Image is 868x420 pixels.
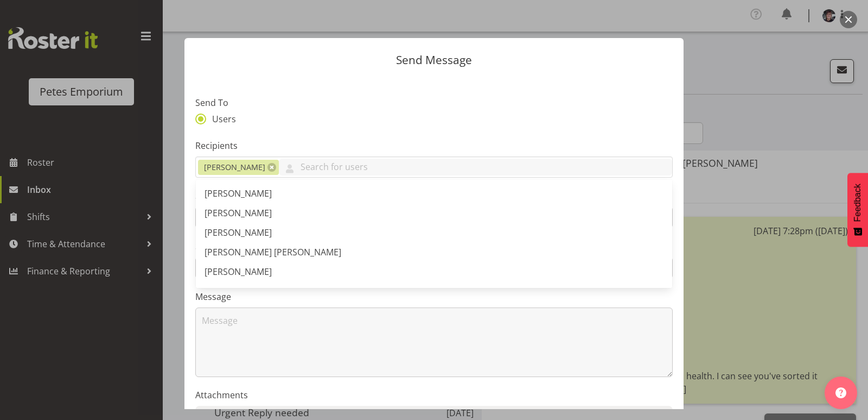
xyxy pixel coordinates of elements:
label: Subject [195,240,673,253]
span: [PERSON_NAME] [204,161,265,173]
label: Send Via [195,189,673,202]
a: [PERSON_NAME] [196,203,672,223]
a: [PERSON_NAME] [PERSON_NAME] [196,242,672,262]
label: Send To [195,96,673,109]
span: Feedback [853,184,863,222]
a: [PERSON_NAME] [196,262,672,281]
span: [PERSON_NAME] [205,227,272,239]
label: Message [195,290,673,303]
span: [PERSON_NAME] [205,207,272,219]
span: Users [206,114,236,124]
span: [PERSON_NAME] [205,285,272,297]
button: Feedback - Show survey [847,173,868,247]
p: Send Message [195,54,673,66]
span: [PERSON_NAME] [PERSON_NAME] [205,246,341,258]
a: [PERSON_NAME] [196,281,672,301]
span: [PERSON_NAME] [205,266,272,278]
input: Subject [195,257,673,279]
input: Search for users [279,159,672,175]
label: Attachments [195,388,673,402]
img: help-xxl-2.png [835,387,846,398]
a: [PERSON_NAME] [196,184,672,203]
span: [PERSON_NAME] [205,187,272,199]
a: [PERSON_NAME] [196,223,672,242]
label: Recipients [195,139,673,152]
